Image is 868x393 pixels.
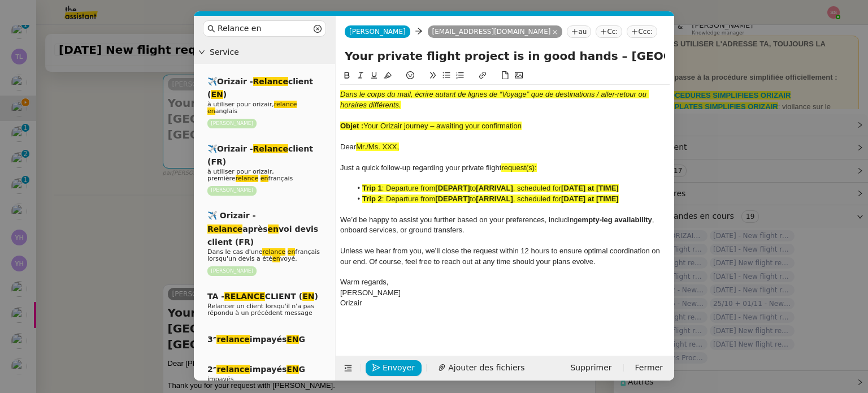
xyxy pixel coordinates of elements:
strong: Trip 2 [362,195,382,203]
span: Warm regards, [340,278,388,286]
button: Fermer [628,360,670,376]
em: EN [302,292,314,301]
nz-tag: Cc: [596,25,622,38]
strong: [DEPART] [435,195,470,203]
em: en [261,175,268,182]
strong: [ARRIVAL] [476,184,513,192]
strong: [DEPART] [435,184,470,192]
span: Ajouter des fichiers [448,361,524,374]
nz-tag: [PERSON_NAME] [207,266,257,276]
strong: [DATE] at [TIME] [561,184,619,192]
em: Relance [253,144,288,153]
div: Service [194,41,335,63]
span: : Departure from [382,184,436,192]
input: Templates [218,22,311,35]
input: Subject [345,47,665,64]
span: ✈️Orizair - client (FR) [207,144,313,166]
strong: Objet : [340,122,363,130]
span: ✈️ Orizair - après voi devis client (FR) [207,211,318,247]
span: , scheduled for [513,184,561,192]
span: Envoyer [383,361,415,374]
strong: empty-leg availability [578,215,652,224]
em: EN [287,365,298,374]
nz-tag: [PERSON_NAME] [207,186,257,196]
em: Relance [253,77,288,86]
strong: [ARRIVAL] [476,195,513,203]
nz-tag: [EMAIL_ADDRESS][DOMAIN_NAME] [428,25,563,38]
span: request(s): [501,163,536,172]
span: 3ᵉ impayés G [207,335,305,344]
em: relance [262,248,285,256]
span: Service [210,46,331,59]
span: , scheduled for [513,195,561,203]
span: Just a quick follow-up regarding your private flight [340,163,501,172]
nz-tag: [PERSON_NAME] [207,119,257,128]
em: relance [274,101,297,108]
strong: [DATE] at [TIME] [561,195,619,203]
span: impayés [207,375,234,383]
strong: Trip 1 [362,184,382,192]
span: à utiliser pour orizair, anglais [207,101,297,115]
span: Unless we hear from you, we’ll close the request within 12 hours to ensure optimal coordination o... [340,247,662,265]
span: Dans le cas d'une français lorsqu'un devis a été voyé. [207,248,320,262]
em: relance [216,365,249,374]
span: Your Orizair journey – awaiting your confirmation [363,122,522,130]
em: relance [216,335,249,344]
span: Mr./Ms. XXX, [356,142,399,151]
em: EN [287,335,298,344]
span: Relancer un client lorsqu'il n'a pas répondu à un précédent message [207,303,314,317]
em: Relance [207,224,242,234]
span: [PERSON_NAME] [340,288,401,297]
span: 2ᵉ impayés G [207,365,305,374]
span: Orizair [340,299,362,307]
span: ✈️Orizair - client ( ) [207,77,313,99]
button: Envoyer [366,360,422,376]
em: en [272,255,280,262]
nz-tag: Ccc: [627,25,657,38]
span: TA - CLIENT ( ) [207,292,318,301]
span: to [470,184,476,192]
span: Dear [340,142,356,151]
span: [PERSON_NAME] [349,28,406,36]
nz-tag: au [567,25,591,38]
span: We’d be happy to assist you further based on your preferences, including [340,215,578,224]
em: RELANCE [224,292,265,301]
em: en [268,224,279,234]
button: Ajouter des fichiers [431,360,531,376]
span: : Departure from [382,195,436,203]
span: Fermer [635,361,663,374]
em: relance [236,175,259,182]
span: Supprimer [570,361,611,374]
span: to [470,195,476,203]
em: en [288,248,296,256]
em: en [207,107,215,115]
button: Supprimer [563,360,618,376]
em: Dans le corps du mail, écrire autant de lignes de “Voyage” que de destinations / aller-retour ou ... [340,90,649,109]
span: à utiliser pour orizair, première français [207,168,293,182]
em: EN [211,90,223,99]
